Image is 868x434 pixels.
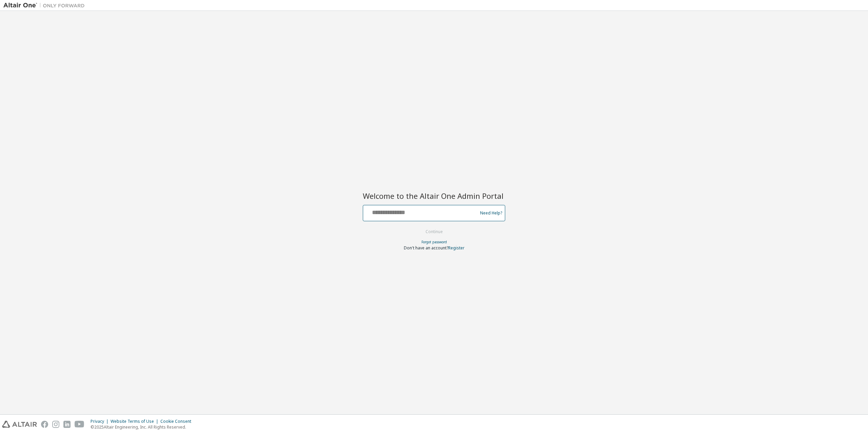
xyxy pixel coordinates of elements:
a: Forgot password [421,240,447,244]
span: Don't have an account? [404,245,448,251]
img: linkedin.svg [63,421,71,428]
h2: Welcome to the Altair One Admin Portal [363,191,505,201]
img: Altair One [3,2,88,9]
img: facebook.svg [41,421,48,428]
img: altair_logo.svg [2,421,37,428]
div: Privacy [91,419,111,424]
div: Website Terms of Use [111,419,160,424]
p: © 2025 Altair Engineering, Inc. All Rights Reserved. [91,424,195,430]
img: youtube.svg [75,421,84,428]
a: Register [448,245,465,251]
div: Cookie Consent [160,419,195,424]
img: instagram.svg [52,421,59,428]
a: Need Help? [480,213,502,213]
